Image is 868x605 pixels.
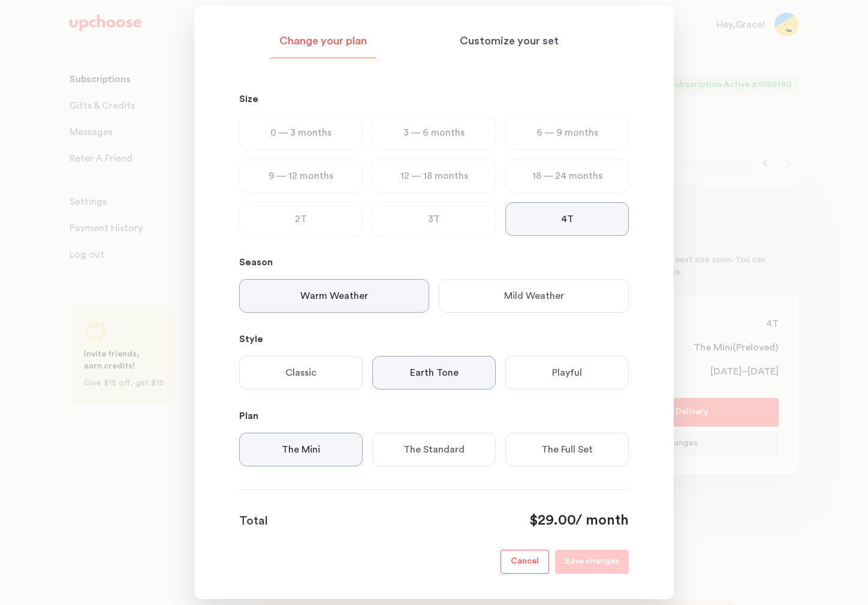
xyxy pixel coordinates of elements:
[537,125,598,140] p: 6 — 9 months
[270,125,331,140] p: 0 — 3 months
[511,555,539,569] p: Cancel
[295,212,307,226] p: 2T
[269,169,333,183] p: 9 — 12 months
[239,332,629,346] p: Style
[460,34,559,49] p: Customize your set
[300,289,368,303] p: Warm Weather
[279,34,367,49] p: Change your plan
[239,255,629,269] p: Season
[529,511,629,531] div: / month
[501,550,549,574] button: Cancel
[561,212,574,226] p: 4T
[504,289,564,303] p: Mild Weather
[239,511,268,531] p: Total
[403,125,465,140] p: 3 — 6 months
[239,409,629,423] p: Plan
[555,550,629,574] button: Save changes
[565,555,619,569] p: Save changes
[552,366,582,380] p: Playful
[529,513,575,528] span: $29.00
[541,442,593,457] p: The Full Set
[239,92,629,106] p: Size
[532,169,602,183] p: 18 — 24 months
[285,366,317,380] p: Classic
[282,442,320,457] p: The Mini
[428,212,440,226] p: 3T
[239,486,629,500] p: Condition
[410,366,459,380] p: Earth Tone
[400,169,468,183] p: 12 — 18 months
[403,442,465,457] p: The Standard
